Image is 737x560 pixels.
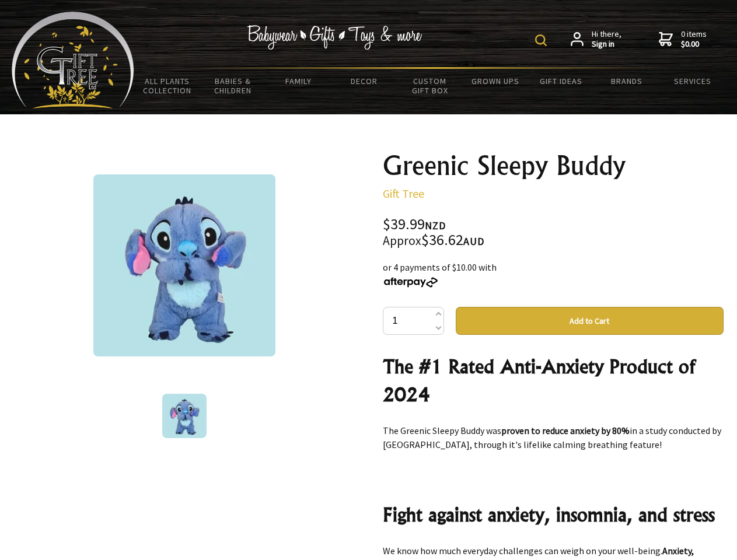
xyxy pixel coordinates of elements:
[162,394,207,438] img: Greenic Sleepy Buddy
[200,69,266,103] a: Babies & Children
[463,69,529,93] a: Grown Ups
[501,425,630,436] strong: proven to reduce anxiety by 80%
[592,29,621,50] span: Hi there,
[383,277,439,288] img: Afterpay
[134,69,200,103] a: All Plants Collection
[594,69,660,93] a: Brands
[463,235,484,248] span: AUD
[681,29,707,50] span: 0 items
[266,69,331,93] a: Family
[681,39,707,50] strong: $0.00
[383,503,715,526] strong: Fight against anxiety, insomnia, and stress
[528,69,594,93] a: Gift Ideas
[660,69,726,93] a: Services
[383,355,695,406] strong: The #1 Rated Anti-Anxiety Product of 2024
[383,152,724,180] h1: Greenic Sleepy Buddy
[383,233,421,249] small: Approx
[425,219,446,232] span: NZD
[383,217,724,249] div: $39.99 $36.62
[535,34,547,46] img: product search
[12,12,134,108] img: Babyware - Gifts - Toys and more...
[93,174,275,356] img: Greenic Sleepy Buddy
[383,186,424,201] a: Gift Tree
[247,25,422,50] img: Babywear - Gifts - Toys & more
[383,423,724,452] p: The Greenic Sleepy Buddy was in a study conducted by [GEOGRAPHIC_DATA], through it's lifelike cal...
[592,39,621,50] strong: Sign in
[571,29,621,50] a: Hi there,Sign in
[659,29,707,50] a: 0 items$0.00
[331,69,397,93] a: Decor
[397,69,463,103] a: Custom Gift Box
[383,260,724,288] div: or 4 payments of $10.00 with
[456,307,724,335] button: Add to Cart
